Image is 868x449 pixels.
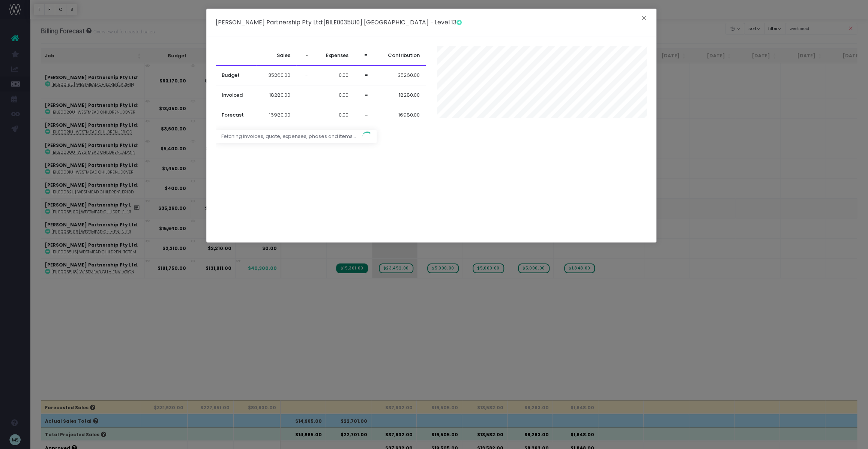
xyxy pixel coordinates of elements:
[374,66,426,85] td: 35260.00
[355,85,374,105] td: =
[314,105,355,125] td: 0.00
[374,105,426,125] td: 16980.00
[323,18,462,27] span: [BILE0035U10] [GEOGRAPHIC_DATA] - Level 13
[216,105,256,125] th: Forecast
[216,18,462,27] h5: :
[355,66,374,85] td: =
[355,105,374,125] td: =
[314,66,355,85] td: 0.00
[296,66,314,85] td: -
[216,85,256,105] th: Invoiced
[256,85,297,105] td: 18280.00
[636,13,652,25] button: Close
[216,130,362,143] span: Fetching invoices, quote, expenses, phases and items...
[314,85,355,105] td: 0.00
[256,105,297,125] td: 16980.00
[374,46,426,66] th: Contribution
[256,46,297,66] th: Sales
[374,85,426,105] td: 18280.00
[296,105,314,125] td: -
[314,46,355,66] th: Expenses
[296,46,314,66] th: -
[216,66,256,85] th: Budget
[296,85,314,105] td: -
[256,66,297,85] td: 35260.00
[355,46,374,66] th: =
[216,18,322,27] span: [PERSON_NAME] Partnership Pty Ltd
